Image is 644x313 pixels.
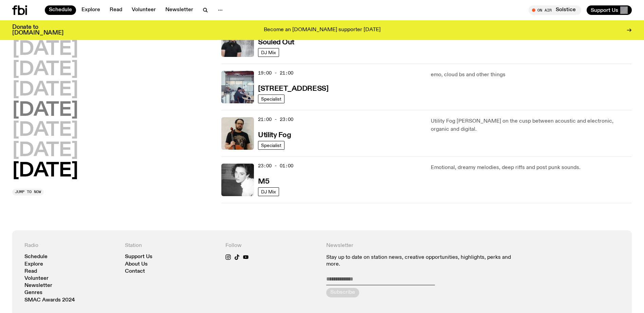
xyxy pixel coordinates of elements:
[221,71,254,103] img: Pat sits at a dining table with his profile facing the camera. Rhea sits to his left facing the c...
[431,71,632,79] p: emo, cloud bs and other things
[12,40,78,59] button: [DATE]
[161,5,197,15] a: Newsletter
[258,95,284,103] a: Specialist
[261,96,281,101] span: Specialist
[24,243,117,249] h4: Radio
[12,121,78,140] button: [DATE]
[258,48,279,57] a: DJ Mix
[24,276,49,281] a: Volunteer
[261,143,281,148] span: Specialist
[24,262,43,267] a: Explore
[125,254,152,259] a: Support Us
[125,243,217,249] h4: Station
[12,81,78,100] button: [DATE]
[258,116,293,123] span: 21:00 - 23:00
[12,141,78,160] button: [DATE]
[258,84,328,92] a: [STREET_ADDRESS]
[15,190,41,194] span: Jump to now
[258,177,269,185] a: M5
[264,27,381,33] p: Become an [DOMAIN_NAME] supporter [DATE]
[529,5,581,15] button: On AirSolstice
[261,189,276,194] span: DJ Mix
[258,132,291,139] h3: Utility Fog
[24,290,42,295] a: Genres
[326,288,359,297] button: Subscribe
[12,101,78,120] button: [DATE]
[258,130,291,139] a: Utility Fog
[12,189,44,195] button: Jump to now
[128,5,160,15] a: Volunteer
[258,38,294,46] a: Souled Out
[77,5,104,15] a: Explore
[258,141,284,150] a: Specialist
[225,243,318,249] h4: Follow
[431,117,632,133] p: Utility Fog [PERSON_NAME] on the cusp between acoustic and electronic, organic and digital.
[326,243,519,249] h4: Newsletter
[591,7,618,13] span: Support Us
[326,254,519,267] p: Stay up to date on station news, creative opportunities, highlights, perks and more.
[24,269,37,274] a: Read
[258,70,293,76] span: 19:00 - 21:00
[12,24,63,36] h3: Donate to [DOMAIN_NAME]
[125,269,145,274] a: Contact
[587,5,632,15] button: Support Us
[261,50,276,55] span: DJ Mix
[221,24,254,57] img: Stephen looks directly at the camera, wearing a black tee, black sunglasses and headphones around...
[24,298,75,303] a: SMAC Awards 2024
[258,163,293,169] span: 23:00 - 01:00
[258,85,328,92] h3: [STREET_ADDRESS]
[45,5,76,15] a: Schedule
[24,254,48,259] a: Schedule
[125,262,148,267] a: About Us
[258,187,279,196] a: DJ Mix
[258,39,294,46] h3: Souled Out
[221,117,254,150] img: Peter holds a cello, wearing a black graphic tee and glasses. He looks directly at the camera aga...
[12,162,78,181] button: [DATE]
[221,164,254,196] img: A black and white photo of Lilly wearing a white blouse and looking up at the camera.
[258,178,269,185] h3: M5
[106,5,126,15] a: Read
[24,283,52,288] a: Newsletter
[12,60,78,79] button: [DATE]
[431,164,632,172] p: Emotional, dreamy melodies, deep riffs and post punk sounds.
